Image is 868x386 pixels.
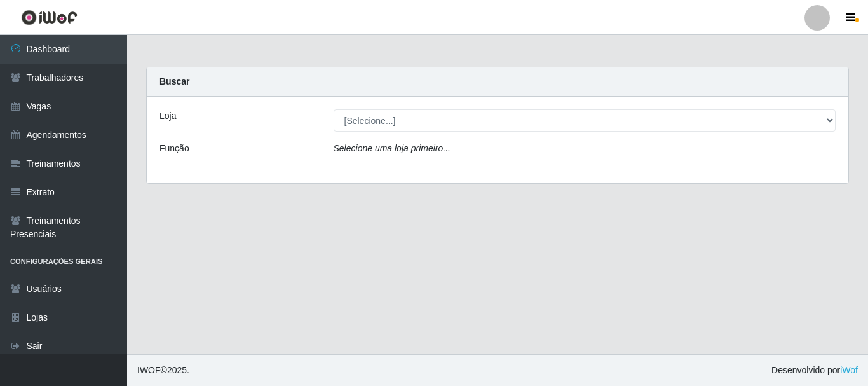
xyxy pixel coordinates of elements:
span: © 2025 . [137,364,189,377]
strong: Buscar [159,76,189,86]
a: iWof [840,365,858,375]
img: CoreUI Logo [21,10,78,25]
label: Loja [159,109,176,123]
span: Desenvolvido por [771,364,858,377]
span: IWOF [137,365,161,375]
label: Função [159,142,189,155]
i: Selecione uma loja primeiro... [334,143,451,153]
